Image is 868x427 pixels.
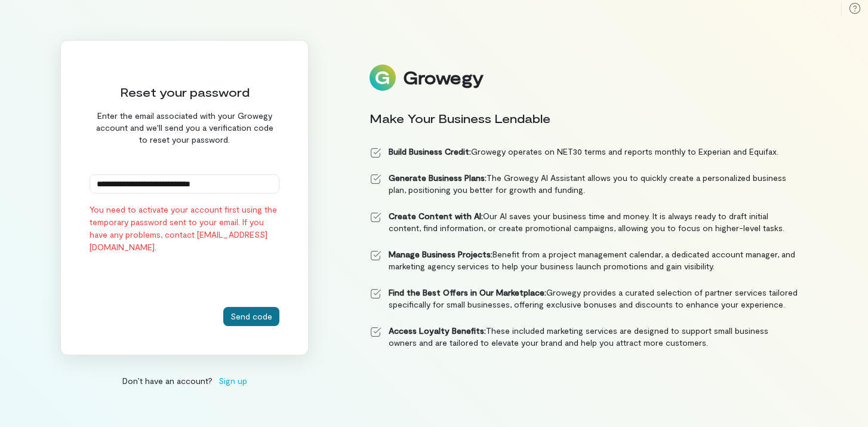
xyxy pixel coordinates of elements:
li: Our AI saves your business time and money. It is always ready to draft initial content, find info... [370,210,798,234]
div: Reset your password [90,84,279,100]
li: Benefit from a project management calendar, a dedicated account manager, and marketing agency ser... [370,248,798,272]
li: Growegy provides a curated selection of partner services tailored specifically for small business... [370,287,798,311]
div: Growegy [403,67,483,88]
strong: Find the Best Offers in Our Marketplace: [389,287,546,297]
li: The Growegy AI Assistant allows you to quickly create a personalized business plan, positioning y... [370,172,798,196]
div: Make Your Business Lendable [370,110,798,127]
div: Don’t have an account? [60,374,309,387]
strong: Access Loyalty Benefits: [389,325,486,336]
div: You need to activate your account first using the temporary password sent to your email. If you h... [90,203,279,253]
span: Sign up [218,374,247,387]
strong: Manage Business Projects: [389,249,493,259]
button: Send code [223,307,279,326]
li: These included marketing services are designed to support small business owners and are tailored ... [370,325,798,349]
div: Enter the email associated with your Growegy account and we'll send you a verification code to re... [90,110,279,146]
strong: Create Content with AI: [389,211,483,221]
strong: Build Business Credit: [389,146,471,156]
strong: Generate Business Plans: [389,173,487,183]
img: Logo [370,64,396,91]
li: Growegy operates on NET30 terms and reports monthly to Experian and Equifax. [370,146,798,158]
